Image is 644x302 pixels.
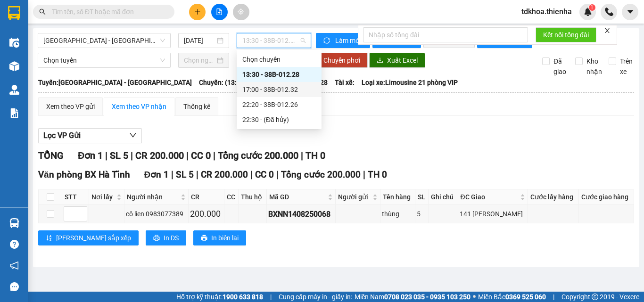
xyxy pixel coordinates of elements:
[505,293,546,301] strong: 0369 525 060
[186,150,189,161] span: |
[9,61,19,71] img: warehouse-icon
[270,292,272,302] span: |
[196,169,198,180] span: |
[417,209,427,219] div: 5
[605,8,613,16] img: phone-icon
[242,99,316,110] div: 22:20 - 38B-012.26
[38,79,192,86] b: Tuyến: [GEOGRAPHIC_DATA] - [GEOGRAPHIC_DATA]
[369,53,425,68] button: downloadXuất Excel
[184,35,215,46] input: 14/08/2025
[316,53,368,68] button: Chuyển phơi
[112,101,166,112] div: Xem theo VP nhận
[78,150,103,161] span: Đơn 1
[43,33,165,48] span: Hà Nội - Hà Tĩnh
[415,189,429,205] th: SL
[242,33,305,48] span: 13:30 - 38B-012.28
[242,114,316,125] div: 22:30 - (Đã hủy)
[239,189,266,205] th: Thu hộ
[110,150,128,161] span: SL 5
[461,192,519,202] span: ĐC Giao
[579,189,634,205] th: Cước giao hàng
[129,131,137,139] span: down
[276,169,279,180] span: |
[199,77,268,88] span: Chuyến: (13:30 [DATE])
[135,150,184,161] span: CR 200.000
[194,8,201,15] span: plus
[211,4,228,20] button: file-add
[362,77,458,88] span: Loại xe: Limousine 21 phòng VIP
[363,27,528,42] input: Nhập số tổng đài
[528,189,579,205] th: Cước lấy hàng
[189,189,224,205] th: CR
[592,294,598,300] span: copyright
[176,169,194,180] span: SL 5
[201,169,248,180] span: CR 200.000
[384,293,471,301] strong: 0708 023 035 - 0935 103 250
[460,209,527,219] div: 141 [PERSON_NAME]
[478,292,546,302] span: Miền Bắc
[279,292,352,302] span: Cung cấp máy in - giấy in:
[52,7,163,17] input: Tìm tên, số ĐT hoặc mã đơn
[604,27,611,34] span: close
[171,169,173,180] span: |
[9,218,19,228] img: warehouse-icon
[335,77,355,88] span: Tài xế:
[211,233,239,243] span: In biên lai
[301,150,303,161] span: |
[250,169,253,180] span: |
[218,150,298,161] span: Tổng cước 200.000
[144,169,169,180] span: Đơn 1
[335,35,363,46] span: Làm mới
[43,53,165,67] span: Chọn tuyến
[269,192,326,202] span: Mã GD
[363,169,365,180] span: |
[193,230,246,245] button: printerIn biên lai
[153,235,160,242] span: printer
[380,189,415,205] th: Tên hàng
[589,4,595,11] sup: 1
[10,282,19,291] span: message
[242,69,316,80] div: 13:30 - 38B-012.28
[213,150,215,161] span: |
[616,56,636,77] span: Trên xe
[355,292,471,302] span: Miền Nam
[38,169,130,180] span: Văn phòng BX Hà Tĩnh
[10,240,19,249] span: question-circle
[190,207,223,220] div: 200.000
[9,108,19,118] img: solution-icon
[191,150,211,161] span: CC 0
[305,150,325,161] span: TH 0
[223,293,263,301] strong: 1900 633 818
[131,150,133,161] span: |
[184,55,215,65] input: Chọn ngày
[46,235,52,242] span: sort-ascending
[473,295,476,299] span: ⚪️
[281,169,361,180] span: Tổng cước 200.000
[105,150,107,161] span: |
[38,150,64,161] span: TỔNG
[626,8,635,16] span: caret-down
[56,233,131,243] span: [PERSON_NAME] sắp xếp
[323,37,331,45] span: sync
[233,4,249,20] button: aim
[146,230,186,245] button: printerIn DS
[9,38,19,48] img: warehouse-icon
[216,8,223,15] span: file-add
[38,128,142,143] button: Lọc VP Gửi
[164,233,179,243] span: In DS
[387,55,418,65] span: Xuất Excel
[43,130,81,141] span: Lọc VP Gửi
[10,261,19,270] span: notification
[584,8,592,16] img: icon-new-feature
[126,209,187,219] div: cô lien 0983077389
[8,6,20,20] img: logo-vxr
[238,8,244,15] span: aim
[514,6,579,17] span: tdkhoa.thienha
[316,33,370,48] button: syncLàm mới
[176,292,263,302] span: Hỗ trợ kỹ thuật:
[368,169,387,180] span: TH 0
[382,209,413,219] div: thùng
[9,85,19,95] img: warehouse-icon
[550,56,570,77] span: Đã giao
[189,4,206,20] button: plus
